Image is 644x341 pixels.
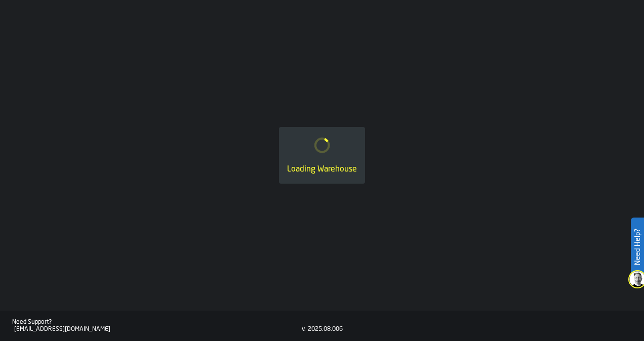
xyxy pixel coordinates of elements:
[12,319,302,326] div: Need Support?
[308,326,343,333] div: 2025.08.006
[287,163,357,176] div: Loading Warehouse
[302,326,306,333] div: v.
[632,219,643,275] label: Need Help?
[12,319,302,333] a: Need Support?[EMAIL_ADDRESS][DOMAIN_NAME]
[14,326,302,333] div: [EMAIL_ADDRESS][DOMAIN_NAME]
